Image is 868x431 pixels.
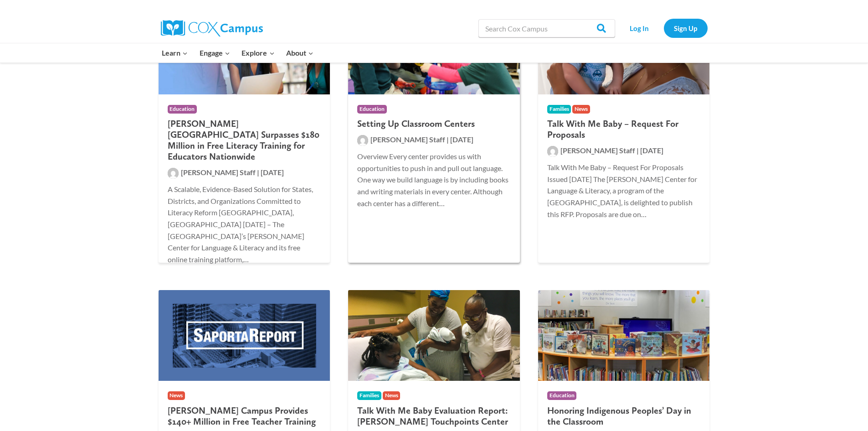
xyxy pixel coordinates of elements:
[154,288,334,384] img: Saporta Report Logo
[194,43,236,62] button: Child menu of Engage
[620,19,659,37] a: Log In
[261,168,284,177] span: [DATE]
[280,43,319,62] button: Child menu of About
[168,118,321,162] h2: [PERSON_NAME][GEOGRAPHIC_DATA] Surpasses $180 Million in Free Literacy Training for Educators Nat...
[547,118,701,140] h2: Talk With Me Baby – Request For Proposals
[547,105,571,114] span: Families
[168,105,197,114] span: Education
[156,43,319,62] nav: Primary Navigation
[478,19,615,37] input: Search Cox Campus
[664,19,708,37] a: Sign Up
[159,3,330,262] a: Education [PERSON_NAME][GEOGRAPHIC_DATA] Surpasses $180 Million in Free Literacy Training for Edu...
[168,405,321,427] h2: [PERSON_NAME] Campus Provides $140+ Million in Free Teacher Training
[357,391,381,400] span: Families
[370,135,445,144] span: [PERSON_NAME] Staff
[357,105,387,114] span: Education
[156,43,194,62] button: Child menu of Learn
[383,391,401,400] span: News
[547,405,701,427] h2: Honoring Indigenous Peoples’ Day in the Classroom
[168,183,321,265] p: A Scalable, Evidence-Based Solution for States, Districts, and Organizations Committed to Literac...
[538,3,710,262] a: Families News Talk With Me Baby – Request For Proposals [PERSON_NAME] Staff | [DATE] Talk With Me...
[181,168,256,177] span: [PERSON_NAME] Staff
[620,19,708,37] nav: Secondary Navigation
[560,146,635,155] span: [PERSON_NAME] Staff
[450,135,473,144] span: [DATE]
[640,146,663,155] span: [DATE]
[348,3,520,262] a: Education Setting Up Classroom Centers [PERSON_NAME] Staff | [DATE] Overview Every center provide...
[257,168,259,177] span: |
[161,20,263,36] img: Cox Campus
[168,391,185,400] span: News
[357,405,511,427] h2: Talk With Me Baby Evaluation Report: [PERSON_NAME] Touchpoints Center
[572,105,590,114] span: News
[357,118,511,129] h2: Setting Up Classroom Centers
[357,151,511,209] p: Overview Every center provides us with opportunities to push in and pull out language. One way we...
[637,146,639,155] span: |
[447,135,449,144] span: |
[547,161,701,220] p: Talk With Me Baby – Request For Proposals Issued [DATE] The [PERSON_NAME] Center for Language & L...
[547,391,577,400] span: Education
[236,43,281,62] button: Child menu of Explore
